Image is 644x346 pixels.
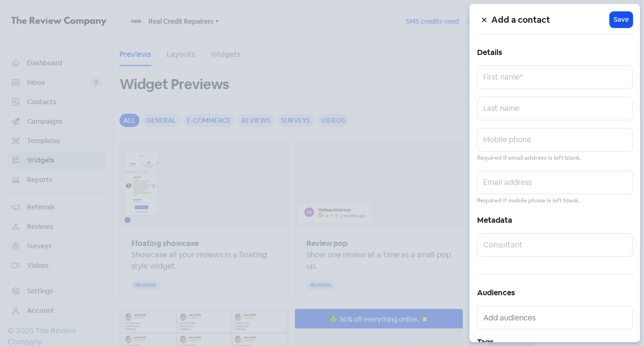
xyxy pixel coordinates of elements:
[477,154,581,163] small: Required if email address is left blank.
[610,12,633,27] button: Save
[477,128,633,152] input: Mobile phone
[614,15,629,25] span: Save
[477,46,633,60] h5: Details
[477,286,633,300] h5: Audiences
[483,310,628,325] input: Add audiences
[477,97,633,120] input: Last name
[477,233,633,257] input: Consultant
[477,213,633,228] h5: Metadata
[491,13,610,27] h5: Add a contact
[477,65,633,89] input: First name
[477,196,580,205] small: Required if mobile phone is left blank.
[477,171,633,194] input: Email address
